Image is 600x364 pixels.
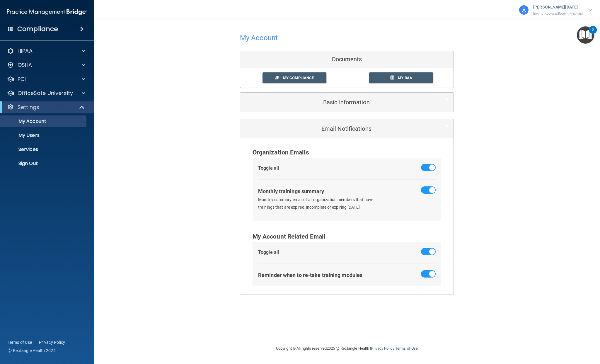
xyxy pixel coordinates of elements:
a: HIPAA [7,47,85,55]
p: [EMAIL_ADDRESS][DOMAIN_NAME] [533,11,583,16]
a: Settings [7,104,85,111]
p: Sign Out [4,161,84,166]
p: Monthly summary email of all organization members that have trainings that are expired, incomplet... [258,196,382,211]
h4: Compliance [17,25,58,33]
div: Toggle all [258,164,279,173]
p: OfficeSafe University [18,90,73,97]
div: My Account Related Email [253,231,442,242]
span: Ⓒ Rectangle Health 2024 [8,348,56,353]
p: My Account [4,118,84,124]
p: PCI [18,76,26,83]
a: OSHA [7,62,85,69]
p: Settings [18,104,39,111]
p: OSHA [18,62,32,69]
span: My Compliance [283,76,314,80]
a: Terms of Use [395,346,418,351]
h5: Basic Information [245,99,431,106]
h5: Email Notifications [245,125,431,132]
a: Basic Information [245,96,449,109]
button: Open Resource Center, 2 new notifications [577,26,594,44]
span: My BAA [398,76,412,80]
img: avatar.17b06cb7.svg [519,5,529,15]
div: 2 [592,30,594,38]
div: Documents [240,51,454,68]
p: Services [4,147,84,152]
img: PMB logo [7,6,87,18]
p: My Users [4,132,84,138]
a: Terms of Use [8,339,32,345]
a: Email Notifications [245,122,449,135]
a: PCI [7,76,85,83]
a: Privacy Policy [39,339,65,345]
div: Toggle all [258,248,279,257]
div: Monthly trainings summary [258,186,324,196]
a: Privacy Policy [371,346,394,351]
img: arrow-down.227dba2b.svg [589,9,592,11]
div: Reminder when to re-take training modules [258,270,362,280]
p: [PERSON_NAME][DATE] [533,4,583,11]
a: OfficeSafe University [7,90,85,97]
div: Organization Emails [253,147,442,158]
div: Copyright © All rights reserved 2025 @ Rectangle Health | | [240,339,454,358]
h4: My Account [240,34,278,42]
p: HIPAA [18,47,33,55]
